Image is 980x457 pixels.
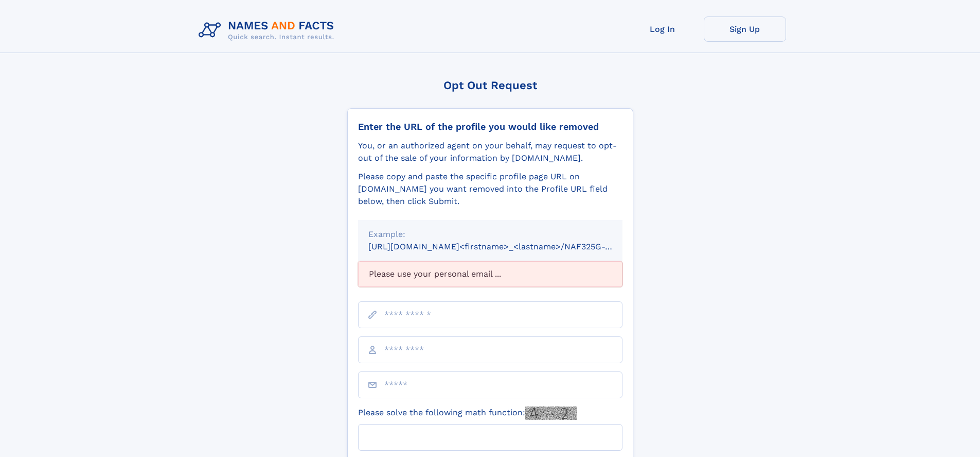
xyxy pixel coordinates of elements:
small: [URL][DOMAIN_NAME]<firstname>_<lastname>/NAF325G-xxxxxxxx [368,242,642,251]
div: Please copy and paste the specific profile page URL on [DOMAIN_NAME] you want removed into the Pr... [358,171,622,208]
a: Log In [621,16,704,42]
div: Example: [368,228,612,241]
div: Enter the URL of the profile you would like removed [358,121,622,132]
div: Opt Out Request [347,79,633,92]
img: Logo Names and Facts [194,16,343,44]
a: Sign Up [704,16,786,42]
div: You, or an authorized agent on your behalf, may request to opt-out of the sale of your informatio... [358,140,622,164]
div: Please use your personal email ... [358,261,622,287]
label: Please solve the following math function: [358,407,577,420]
